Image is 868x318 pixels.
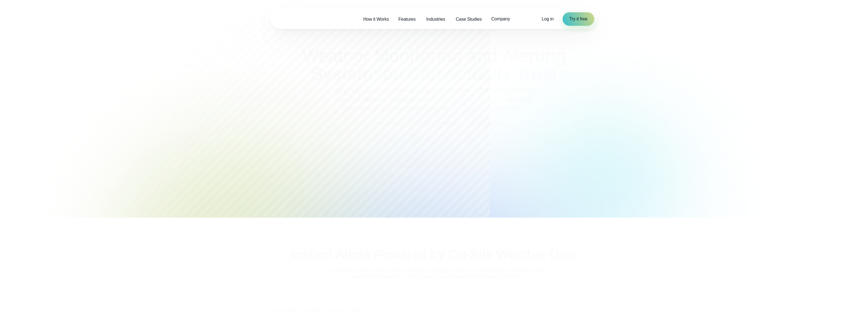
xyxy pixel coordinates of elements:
[451,13,486,25] a: Case Studies
[456,16,482,23] span: Case Studies
[363,16,389,23] span: How it Works
[563,12,594,26] a: Try it free
[569,16,588,22] span: Try it free
[542,17,553,21] span: Log in
[491,16,510,22] span: Company
[426,16,445,23] span: Industries
[359,13,394,25] a: How it Works
[542,16,553,22] a: Log in
[398,16,416,23] span: Features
